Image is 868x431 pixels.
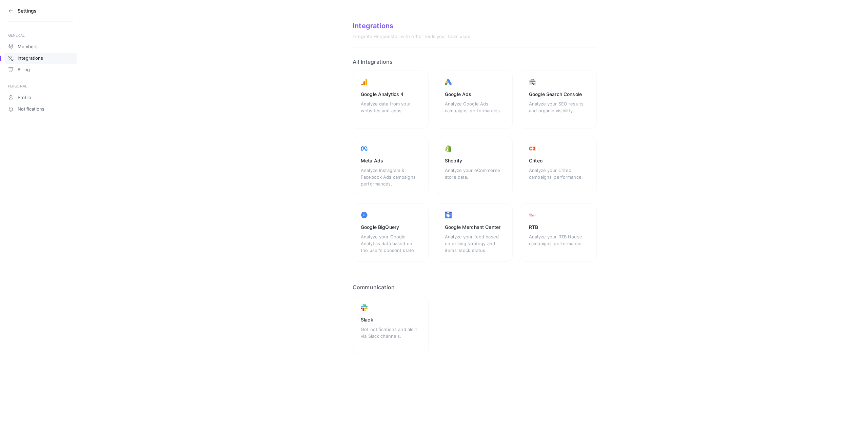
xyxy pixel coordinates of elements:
div: Integrations [353,22,597,30]
span: Integrations [18,56,43,61]
span: Billing [18,67,30,73]
div: Get notifications and alert via Slack channels. [361,326,420,346]
div: RTB [529,224,589,231]
span: Members [18,44,38,50]
a: Integrations [4,53,77,64]
div: Analyze data from your websites and apps. [361,100,420,121]
div: Criteo [529,157,589,164]
div: PERSONAL [8,83,73,89]
div: Analyze your Google Analytics data based on the user's consent state [361,233,420,254]
span: Notifications [18,106,44,112]
h3: Settings [18,8,37,14]
div: Analyze your eCommerce store data. [445,167,505,187]
h2: All Integrations [353,58,597,65]
div: Analyze your Criteo campaigns’ performance. [529,167,589,187]
span: Profile [18,95,31,100]
div: Slack [361,316,420,323]
div: Google Merchant Center [445,224,505,231]
div: Analyze your SEO results and organic visibility. [529,100,589,121]
a: Notifications [4,104,77,115]
a: Billing [4,64,77,75]
div: Google BigQuery [361,224,420,231]
div: GENERAL [8,33,73,38]
a: Members [4,41,77,52]
div: Google Search Console [529,91,589,98]
div: Meta Ads [361,157,420,164]
div: Integrate Heybooster with other tools your team uses. [353,34,597,39]
div: Analyze your feed based on pricing strategy and items’ stock status. [445,233,505,254]
div: Analyze Instagram & Facebook Ads campaigns’ performances. [361,167,420,187]
a: Profile [4,92,77,103]
h2: Communication [353,284,597,291]
div: Shopify [445,157,505,164]
div: Analyze your RTB House campaigns’ performance. [529,233,589,254]
div: Google Analytics 4 [361,91,420,98]
div: Google Ads [445,91,505,98]
div: Analyze Google Ads campaigns’ performances. [445,100,505,121]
